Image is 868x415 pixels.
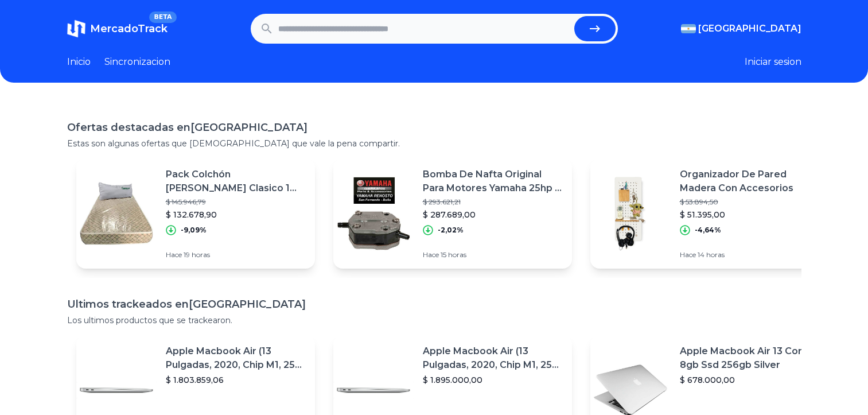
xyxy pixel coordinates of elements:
a: Featured imageBomba De Nafta Original Para Motores Yamaha 25hp 2 Tiempos$ 293.621,21$ 287.689,00-... [333,158,572,269]
h1: Ultimos trackeados en [GEOGRAPHIC_DATA] [67,296,801,312]
p: $ 287.689,00 [423,209,563,220]
img: Argentina [681,24,696,33]
img: Featured image [76,173,157,254]
img: Featured image [333,173,414,254]
h1: Ofertas destacadas en [GEOGRAPHIC_DATA] [67,119,801,135]
p: Organizador De Pared Madera Con Accesorios [680,168,820,195]
p: $ 1.803.859,06 [166,374,306,386]
p: Pack Colchón [PERSON_NAME] Clasico 1 Plaza 80x190x17+ Almohada [166,168,306,195]
a: Inicio [67,55,91,69]
p: -9,09% [181,226,207,235]
a: Featured imageOrganizador De Pared Madera Con Accesorios$ 53.894,50$ 51.395,00-4,64%Hace 14 horas [590,158,829,269]
p: $ 132.678,90 [166,209,306,220]
p: $ 51.395,00 [680,209,820,220]
p: Los ultimos productos que se trackearon. [67,315,801,326]
p: $ 53.894,50 [680,197,820,207]
p: Bomba De Nafta Original Para Motores Yamaha 25hp 2 Tiempos [423,168,563,195]
p: Hace 14 horas [680,250,820,259]
a: Featured imagePack Colchón [PERSON_NAME] Clasico 1 Plaza 80x190x17+ Almohada$ 145.946,79$ 132.678... [76,158,315,269]
button: [GEOGRAPHIC_DATA] [681,22,801,36]
a: Sincronizacion [104,55,170,69]
p: -4,64% [695,226,721,235]
p: Apple Macbook Air (13 Pulgadas, 2020, Chip M1, 256 Gb De Ssd, 8 Gb De Ram) - Plata [423,344,563,372]
button: Iniciar sesion [745,55,801,69]
p: Hace 15 horas [423,250,563,259]
p: $ 293.621,21 [423,197,563,207]
span: BETA [149,11,176,23]
p: $ 678.000,00 [680,374,820,386]
p: Hace 19 horas [166,250,306,259]
span: [GEOGRAPHIC_DATA] [698,22,801,36]
span: MercadoTrack [90,22,168,35]
p: $ 1.895.000,00 [423,374,563,386]
p: $ 145.946,79 [166,197,306,207]
p: Apple Macbook Air (13 Pulgadas, 2020, Chip M1, 256 Gb De Ssd, 8 Gb De Ram) - Plata [166,344,306,372]
p: -2,02% [438,226,464,235]
p: Estas son algunas ofertas que [DEMOGRAPHIC_DATA] que vale la pena compartir. [67,138,801,149]
img: Featured image [590,173,671,254]
a: MercadoTrackBETA [67,20,168,38]
p: Apple Macbook Air 13 Core I5 8gb Ssd 256gb Silver [680,344,820,372]
img: MercadoTrack [67,20,85,38]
